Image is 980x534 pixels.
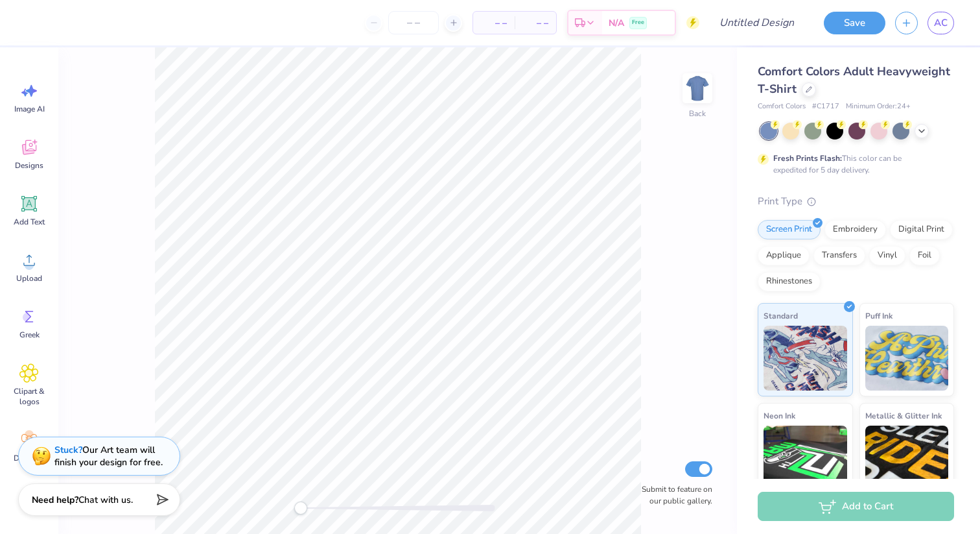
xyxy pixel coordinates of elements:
div: Vinyl [869,246,905,265]
div: Foil [909,246,940,265]
span: Free [632,18,644,27]
div: Digital Print [890,220,953,239]
img: Metallic & Glitter Ink [865,426,949,491]
span: Metallic & Glitter Ink [865,409,942,422]
span: Minimum Order: 24 + [846,101,911,112]
button: Save [824,12,885,34]
img: Puff Ink [865,326,949,391]
div: Embroidery [824,220,886,239]
strong: Fresh Prints Flash: [773,153,842,164]
img: Standard [764,326,847,391]
span: – – [481,16,507,30]
img: Back [684,75,710,101]
span: Chat with us. [78,494,133,506]
div: Screen Print [758,220,821,239]
span: Greek [19,330,40,340]
div: Our Art team will finish your design for free. [54,444,163,468]
div: Accessibility label [294,502,307,515]
span: Puff Ink [865,309,892,322]
span: Standard [764,309,798,322]
span: Image AI [14,104,45,114]
span: Clipart & logos [8,386,51,407]
div: Transfers [813,246,865,265]
div: Applique [758,246,810,265]
a: AC [927,12,954,34]
span: Neon Ink [764,409,795,422]
div: Back [689,108,706,119]
label: Submit to feature on our public gallery. [635,483,712,507]
div: Rhinestones [758,272,821,291]
span: AC [934,16,948,30]
span: Upload [16,273,42,284]
div: Print Type [758,194,954,209]
div: This color can be expedited for 5 day delivery. [773,152,933,176]
span: Comfort Colors Adult Heavyweight T-Shirt [758,64,950,97]
span: N/A [609,16,624,30]
span: Add Text [14,217,45,227]
span: – – [522,16,548,30]
input: Untitled Design [709,10,804,36]
strong: Stuck? [54,444,82,456]
input: – – [388,11,439,34]
span: Comfort Colors [758,101,806,112]
span: Decorate [14,453,45,463]
img: Neon Ink [764,426,847,491]
span: Designs [15,160,43,171]
span: # C1717 [812,101,839,112]
strong: Need help? [32,494,78,506]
